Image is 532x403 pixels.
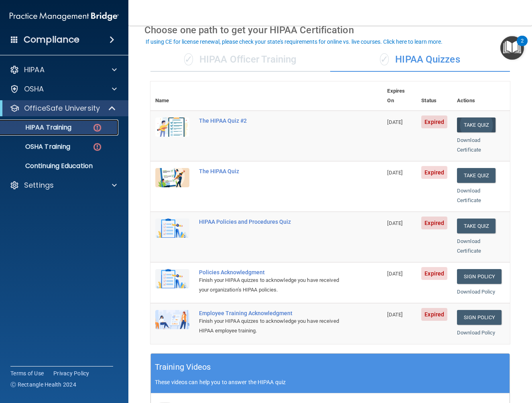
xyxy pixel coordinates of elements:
[421,267,447,280] span: Expired
[5,143,70,151] p: OSHA Training
[457,310,502,325] a: Sign Policy
[53,369,89,377] a: Privacy Policy
[457,269,502,284] a: Sign Policy
[24,34,79,45] h4: Compliance
[421,308,447,321] span: Expired
[199,275,342,295] div: Finish your HIPAA quizzes to acknowledge you have received your organization’s HIPAA policies.
[199,316,342,336] div: Finish your HIPAA quizzes to acknowledge you have received HIPAA employee training.
[457,117,495,132] button: Take Quiz
[416,81,452,111] th: Status
[10,8,119,24] img: PMB logo
[5,162,115,170] p: Continuing Education
[421,115,447,128] span: Expired
[452,81,510,111] th: Actions
[500,36,524,60] button: Open Resource Center, 2 new notifications
[155,379,506,385] p: These videos can help you to answer the HIPAA quiz
[10,84,117,94] a: OSHA
[10,103,116,113] a: OfficeSafe University
[457,330,495,336] a: Download Policy
[457,137,481,153] a: Download Certificate
[144,38,444,46] button: If using CE for license renewal, please check your state's requirements for online vs. live cours...
[199,117,342,124] div: The HIPAA Quiz #2
[457,219,495,233] button: Take Quiz
[387,170,402,176] span: [DATE]
[387,119,402,125] span: [DATE]
[457,238,481,254] a: Download Certificate
[5,124,71,132] p: HIPAA Training
[387,271,402,277] span: [DATE]
[387,220,402,226] span: [DATE]
[421,166,447,179] span: Expired
[10,180,117,190] a: Settings
[457,289,495,295] a: Download Policy
[10,381,76,389] span: Ⓒ Rectangle Health 2024
[10,65,117,75] a: HIPAA
[199,219,342,225] div: HIPAA Policies and Procedures Quiz
[24,103,100,113] p: OfficeSafe University
[521,41,524,51] div: 2
[199,168,342,174] div: The HIPAA Quiz
[146,39,443,45] div: If using CE for license renewal, please check your state's requirements for online vs. live cours...
[92,123,102,133] img: danger-circle.6113f641.png
[92,142,102,152] img: danger-circle.6113f641.png
[199,269,342,275] div: Policies Acknowledgment
[155,360,211,374] h5: Training Videos
[421,217,447,229] span: Expired
[457,188,481,203] a: Download Certificate
[457,168,495,183] button: Take Quiz
[24,180,54,190] p: Settings
[184,53,193,65] span: ✓
[10,369,44,377] a: Terms of Use
[150,48,330,72] div: HIPAA Officer Training
[150,81,194,111] th: Name
[382,81,416,111] th: Expires On
[380,53,389,65] span: ✓
[144,18,516,42] div: Choose one path to get your HIPAA Certification
[199,310,342,316] div: Employee Training Acknowledgment
[387,312,402,318] span: [DATE]
[330,48,510,72] div: HIPAA Quizzes
[24,65,45,75] p: HIPAA
[24,84,44,94] p: OSHA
